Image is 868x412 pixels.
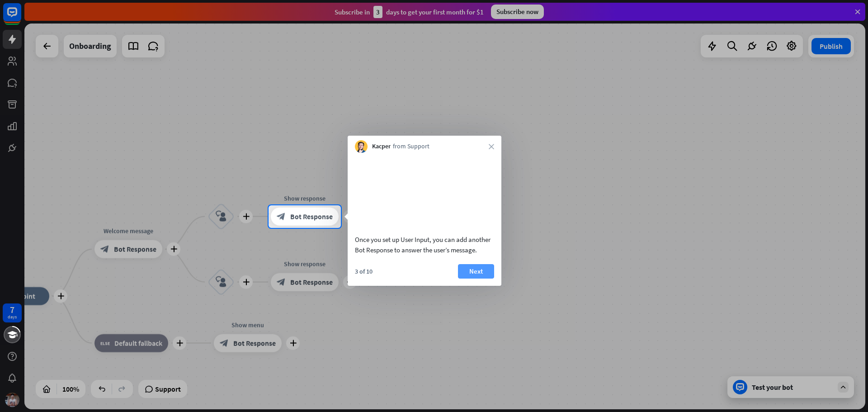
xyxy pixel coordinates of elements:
button: Next [458,264,494,279]
span: Kacper [372,142,391,151]
span: Bot Response [290,212,333,221]
span: from Support [393,142,429,151]
div: Once you set up User Input, you can add another Bot Response to answer the user’s message. [355,234,494,255]
div: 3 of 10 [355,267,373,275]
i: close [489,144,494,149]
button: Open LiveChat chat widget [7,4,34,31]
i: block_bot_response [277,212,286,221]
